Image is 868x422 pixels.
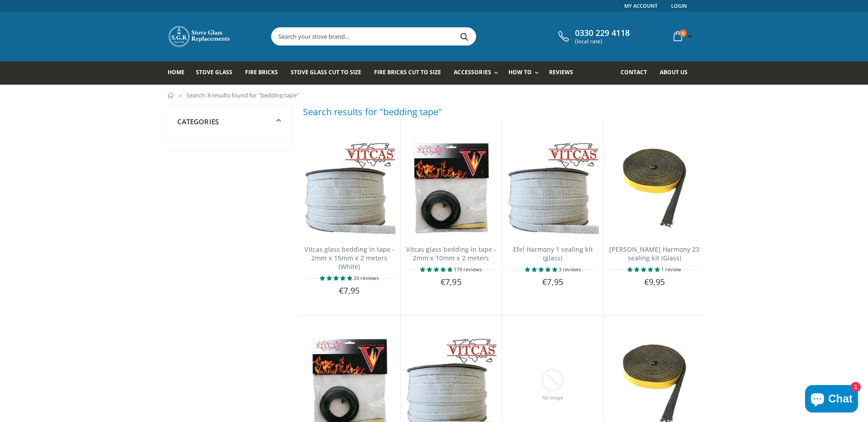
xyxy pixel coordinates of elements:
inbox-online-store-chat: Shopify online store chat [802,385,861,415]
a: Stove Glass Cut To Size [291,61,368,85]
a: Fire Bricks Cut To Size [374,61,448,85]
a: Vitcas glass bedding in tape - 2mm x 10mm x 2 meters [406,245,496,262]
span: Search: 8 results found for "bedding tape" [186,91,299,99]
a: Efel Harmony 1 sealing kit (glass) [513,245,593,262]
a: Vitcas glass bedding in tape - 2mm x 15mm x 2 meters (White) [304,245,395,271]
a: About us [660,61,694,85]
a: [PERSON_NAME] Harmony 23 sealing kit (Glass) [609,245,699,262]
a: Home [168,92,175,98]
span: €9,95 [644,276,665,287]
span: About us [660,68,688,76]
span: 5.00 stars [627,266,661,273]
span: €7,95 [339,285,360,296]
span: Stove Glass Cut To Size [291,68,361,76]
span: 1 review [661,266,681,273]
span: €7,95 [441,276,461,287]
img: Vitcas stove glass bedding in tape [405,142,497,234]
span: 119 reviews [454,266,482,273]
span: 4.88 stars [320,275,354,281]
span: Home [168,68,185,76]
span: Contact [621,68,647,76]
span: Stove Glass [196,68,232,76]
button: Search [454,28,475,45]
a: Home [168,61,191,85]
a: 0330 229 4118 (local rate) [556,28,630,45]
a: 0 [670,27,694,45]
span: Categories [177,117,219,126]
span: 5.00 stars [525,266,559,273]
a: How To [508,61,543,85]
span: (local rate) [575,38,630,45]
a: Contact [621,61,654,85]
span: Reviews [549,68,573,76]
span: Fire Bricks [245,68,278,76]
a: Reviews [549,61,580,85]
img: Vitcas stove glass bedding in tape [507,142,599,234]
a: Accessories [454,61,502,85]
span: Accessories [454,68,491,76]
img: Stove Glass Replacement [168,25,231,48]
a: Stove Glass [196,61,239,85]
h3: Search results for "bedding tape" [303,106,442,118]
span: €7,95 [542,276,563,287]
img: Nestor Martin Harmony 43 sealing kit (Glass) [608,142,700,234]
span: 0330 229 4118 [575,28,630,38]
span: 4.85 stars [420,266,454,273]
span: 0 [679,30,687,37]
span: How To [508,68,532,76]
input: Search your stove brand... [272,28,578,45]
span: Fire Bricks Cut To Size [374,68,441,76]
span: 3 reviews [559,266,581,273]
img: Vitcas stove glass bedding in tape [303,142,395,234]
a: Fire Bricks [245,61,285,85]
span: 33 reviews [354,275,379,281]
